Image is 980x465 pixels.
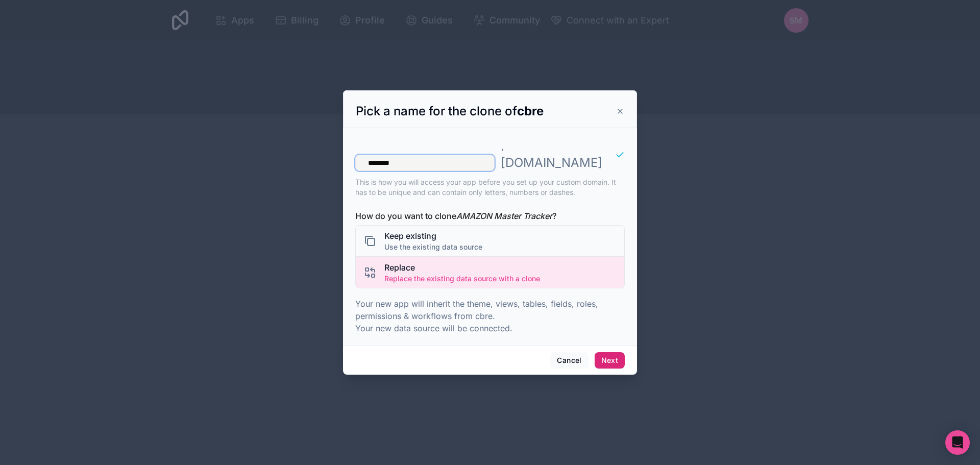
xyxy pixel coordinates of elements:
button: Next [595,352,625,369]
button: Cancel [550,352,588,369]
i: AMAZON Master Tracker [456,211,552,221]
div: Open Intercom Messenger [945,430,970,455]
span: Keep existing [384,230,482,242]
span: Replace the existing data source with a clone [384,274,540,284]
strong: cbre [517,104,544,118]
span: How do you want to clone ? [355,210,625,222]
span: Use the existing data source [384,242,482,252]
span: Replace [384,261,540,274]
span: Pick a name for the clone of [356,104,544,118]
p: . [DOMAIN_NAME] [501,138,602,171]
p: Your new app will inherit the theme, views, tables, fields, roles, permissions & workflows from c... [355,298,625,334]
p: This is how you will access your app before you set up your custom domain. It has to be unique an... [355,177,625,198]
